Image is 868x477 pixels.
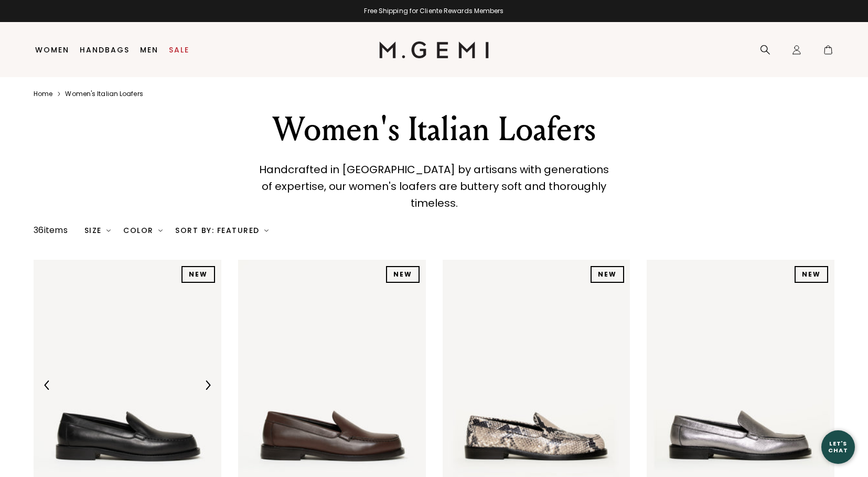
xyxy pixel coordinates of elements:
a: Men [140,46,158,54]
div: Let's Chat [821,440,855,453]
div: 36 items [34,224,68,237]
a: Handbags [80,46,130,54]
div: NEW [181,266,215,283]
div: Women's Italian Loafers [252,111,616,149]
div: Color [123,226,163,235]
img: M.Gemi [379,41,489,58]
div: Size [84,226,111,235]
a: Women [35,46,69,54]
p: Handcrafted in [GEOGRAPHIC_DATA] by artisans with generations of expertise, our women's loafers a... [257,161,611,211]
img: chevron-down.svg [264,228,269,232]
div: Sort By: Featured [175,226,269,235]
div: NEW [795,266,828,283]
img: Next Arrow [203,380,212,390]
a: Home [34,90,52,98]
div: NEW [591,266,624,283]
img: chevron-down.svg [106,228,111,232]
a: Sale [169,46,189,54]
img: Previous Arrow [42,380,52,390]
a: Women's italian loafers [65,90,143,98]
img: chevron-down.svg [158,228,163,232]
div: NEW [386,266,420,283]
